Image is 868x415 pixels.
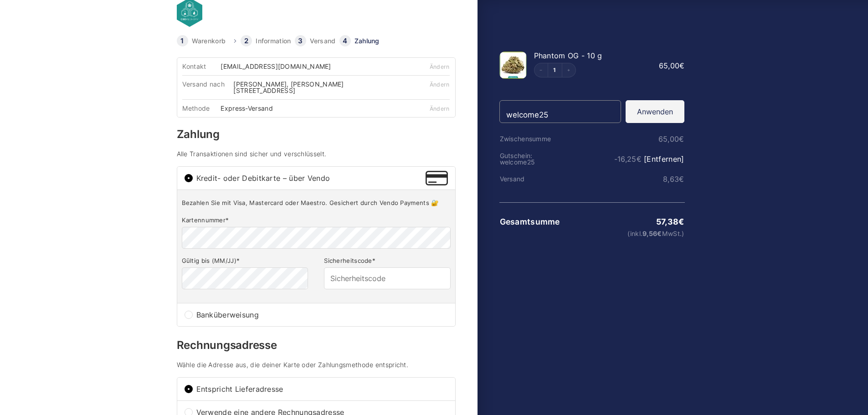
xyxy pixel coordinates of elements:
p: Bezahlen Sie mit Visa, Mastercard oder Maestro. Gesichert durch Vendo Payments 🔐 [182,199,451,207]
a: Ändern [430,81,450,88]
h3: Zahlung [177,129,456,140]
bdi: 65,00 [658,134,684,143]
h4: Alle Transaktionen sind sicher und verschlüsselt. [177,151,456,157]
th: Versand [499,175,561,183]
span: Phantom OG - 10 g [534,51,602,60]
span: € [637,154,642,164]
span: € [679,174,684,184]
input: Sicherheitscode [324,267,450,289]
button: Increment [562,63,575,77]
a: Warenkorb [192,38,226,44]
div: Express-Versand [221,105,279,112]
th: Zwischensumme [499,135,561,143]
h3: Rechnungsadresse [177,340,456,351]
input: Rabatt-Code eingeben [499,100,621,123]
a: Edit [548,67,562,73]
button: Decrement [534,63,548,77]
span: € [678,217,684,226]
button: Anwenden [626,100,684,123]
span: € [679,61,684,70]
span: Banküberweisung [196,311,448,318]
th: Gutschein: welcome25 [499,152,561,166]
bdi: 8,63 [663,174,684,184]
a: Ändern [430,63,450,70]
div: [EMAIL_ADDRESS][DOMAIN_NAME] [221,63,337,70]
th: Gesamtsumme [499,217,561,226]
label: Kartennummer [182,216,451,224]
a: [Entfernen] [644,154,684,164]
a: Zahlung [354,38,380,44]
label: Gültig bis (MM/JJ) [182,257,308,265]
span: 16,25 [617,154,642,164]
td: - [561,155,684,163]
span: € [657,230,662,237]
span: € [679,134,684,143]
div: Versand nach [182,81,233,94]
span: Kredit- oder Debitkarte – über Vendo [196,174,426,182]
a: Ändern [430,105,450,112]
h4: Wähle die Adresse aus, die deiner Karte oder Zahlungsmethode entspricht. [177,362,456,368]
a: Versand [310,38,336,44]
div: Kontakt [182,63,221,70]
img: Kredit- oder Debitkarte – über Vendo [426,171,447,185]
span: 9,56 [642,230,662,237]
small: (inkl. MwSt.) [561,231,684,237]
div: [PERSON_NAME], [PERSON_NAME][STREET_ADDRESS] [233,81,405,94]
label: Sicherheitscode [324,257,450,265]
bdi: 65,00 [659,61,685,70]
div: Methode [182,105,221,112]
span: Entspricht Lieferadresse [196,385,448,393]
bdi: 57,38 [656,217,684,226]
a: Information [256,38,291,44]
